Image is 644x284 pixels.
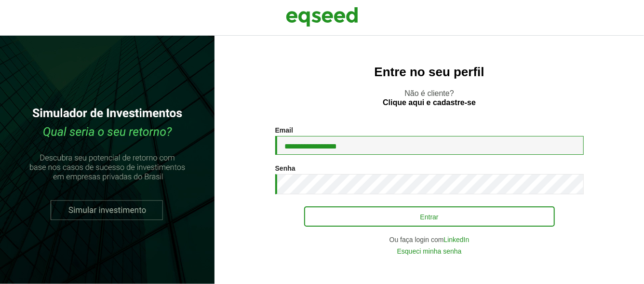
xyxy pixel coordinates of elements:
a: Esqueci minha senha [397,248,462,255]
label: Email [275,127,293,134]
div: Ou faça login com [275,236,584,243]
a: Clique aqui e cadastre-se [383,99,476,107]
button: Entrar [304,206,555,227]
h2: Entre no seu perfil [234,65,625,79]
label: Senha [275,165,295,172]
p: Não é cliente? [234,89,625,107]
img: EqSeed Logo [286,5,358,29]
a: LinkedIn [444,236,470,243]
